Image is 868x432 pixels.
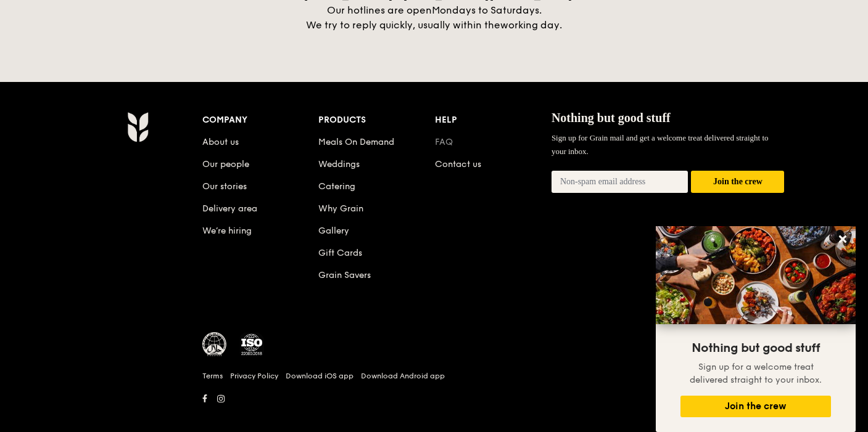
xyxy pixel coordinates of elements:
button: Join the crew [680,396,831,417]
input: Non-spam email address [552,171,688,193]
a: We’re hiring [202,226,252,236]
span: Mondays to Saturdays. [432,4,542,16]
span: Nothing but good stuff [552,111,671,124]
a: Gallery [318,226,349,236]
a: Catering [318,181,355,192]
a: Meals On Demand [318,137,394,147]
div: Company [202,112,319,129]
span: Nothing but good stuff [692,341,820,356]
img: MUIS Halal Certified [202,332,227,357]
a: Weddings [318,159,360,169]
a: Delivery area [202,203,257,214]
a: Contact us [435,159,481,169]
h6: Revision [79,407,790,417]
button: Join the crew [691,171,784,194]
a: Terms [202,371,223,381]
a: Our people [202,159,249,169]
a: FAQ [435,137,453,147]
img: DSC07876-Edit02-Large.jpeg [656,226,856,324]
span: Sign up for a welcome treat delivered straight to your inbox. [690,362,822,385]
a: Privacy Policy [230,371,278,381]
a: Grain Savers [318,270,371,280]
a: About us [202,137,239,147]
a: Gift Cards [318,248,362,258]
a: Download Android app [361,371,445,381]
span: working day. [500,19,562,31]
button: Close [833,229,853,249]
img: AYc88T3wAAAABJRU5ErkJggg== [127,112,149,142]
div: Products [318,112,435,129]
span: Sign up for Grain mail and get a welcome treat delivered straight to your inbox. [552,133,769,156]
div: Help [435,112,552,129]
a: Why Grain [318,203,363,214]
a: Download iOS app [286,371,353,381]
a: Our stories [202,181,247,192]
img: ISO Certified [239,332,264,357]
